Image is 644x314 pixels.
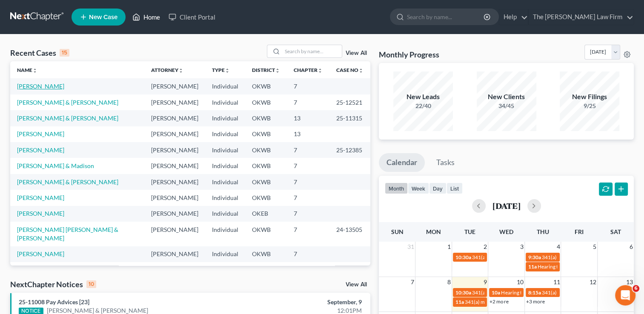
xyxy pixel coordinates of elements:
div: NextChapter Notices [10,279,96,289]
a: Chapterunfold_more [294,67,323,73]
td: OKWB [245,142,287,158]
td: OKWB [245,110,287,126]
span: 1 [447,242,452,252]
a: Help [499,9,528,25]
a: [PERSON_NAME] & [PERSON_NAME] [17,178,118,186]
i: unfold_more [32,68,37,73]
span: Tue [464,228,475,235]
td: 7 [287,246,329,262]
td: OKWB [245,262,287,278]
td: 7 [287,78,329,94]
a: [PERSON_NAME] [PERSON_NAME] & [PERSON_NAME] [17,226,118,242]
i: unfold_more [275,68,280,73]
a: [PERSON_NAME] [17,210,64,217]
td: OKEB [245,206,287,222]
div: 15 [60,49,69,57]
span: Fri [575,228,584,235]
a: View All [346,50,367,56]
h2: [DATE] [492,201,521,210]
a: [PERSON_NAME] [17,194,64,201]
span: 13 [625,277,634,287]
td: [PERSON_NAME] [144,206,205,222]
span: 3 [519,242,524,252]
span: 11a [455,299,464,305]
a: [PERSON_NAME] [17,250,64,257]
span: 10a [492,289,500,296]
span: Thu [537,228,549,235]
div: 9/25 [560,102,619,110]
input: Search by name... [282,45,342,57]
td: 7 [287,190,329,206]
i: unfold_more [358,68,364,73]
a: Nameunfold_more [17,67,37,73]
span: 8:15a [528,289,541,296]
a: [PERSON_NAME] & [PERSON_NAME] [17,114,118,122]
td: [PERSON_NAME] [144,222,205,246]
div: 34/45 [477,102,536,110]
td: 25-12769 [329,262,370,278]
td: 24-13505 [329,222,370,246]
td: OKWB [245,222,287,246]
td: 7 [287,158,329,174]
a: 25-11008 Pay Advices [23] [19,298,89,305]
span: 11 [552,277,561,287]
a: Typeunfold_more [212,67,230,73]
button: week [408,183,429,194]
td: 7 [287,262,329,278]
span: Sat [610,228,621,235]
td: [PERSON_NAME] [144,158,205,174]
span: 10:30a [455,289,471,296]
input: Search by name... [407,9,485,25]
td: Individual [205,190,245,206]
div: 22/40 [393,102,453,110]
div: New Leads [393,92,453,102]
a: The [PERSON_NAME] Law Firm [529,9,633,25]
span: Mon [426,228,441,235]
td: 7 [287,206,329,222]
iframe: Intercom live chat [615,285,635,305]
td: Individual [205,158,245,174]
td: 25-11315 [329,110,370,126]
td: Individual [205,246,245,262]
div: 10 [86,280,96,288]
td: [PERSON_NAME] [144,94,205,110]
td: 25-12521 [329,94,370,110]
td: [PERSON_NAME] [144,246,205,262]
div: September, 9 [253,298,362,306]
span: 2 [483,242,488,252]
span: 31 [406,242,415,252]
i: unfold_more [178,68,183,73]
span: Sun [391,228,404,235]
td: 13 [287,110,329,126]
td: 7 [287,142,329,158]
span: 9:30a [528,254,541,260]
button: day [429,183,447,194]
td: Individual [205,262,245,278]
a: +3 more [526,298,545,305]
span: Wed [499,228,513,235]
td: OKWB [245,78,287,94]
td: 13 [287,126,329,142]
td: Individual [205,78,245,94]
td: 25-12385 [329,142,370,158]
a: [PERSON_NAME] [17,146,64,154]
a: Calendar [379,153,425,172]
span: 341(a) meeting for [PERSON_NAME] [472,289,554,296]
a: Districtunfold_more [252,67,280,73]
span: 11a [528,263,537,270]
span: 10:30a [455,254,471,260]
a: [PERSON_NAME] & Madison [17,162,94,169]
td: Individual [205,94,245,110]
a: [PERSON_NAME] [17,130,64,137]
td: [PERSON_NAME] [144,142,205,158]
span: 341(a) meeting for [PERSON_NAME] & [PERSON_NAME] [465,299,592,305]
td: OKWB [245,158,287,174]
td: OKWB [245,94,287,110]
i: unfold_more [225,68,230,73]
td: OKWB [245,190,287,206]
td: Individual [205,206,245,222]
td: OKWB [245,174,287,190]
a: Tasks [429,153,462,172]
span: 9 [483,277,488,287]
td: OKWB [245,246,287,262]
